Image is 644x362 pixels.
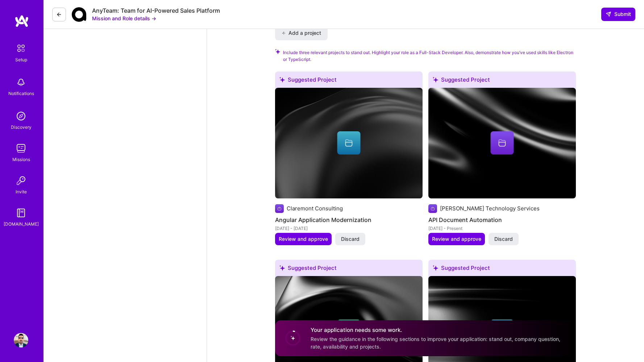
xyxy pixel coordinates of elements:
div: Discovery [11,123,32,131]
img: guide book [14,206,28,220]
div: Missions [12,156,30,163]
img: Company logo [275,204,284,213]
div: [DOMAIN_NAME] [4,220,39,228]
button: Discard [335,233,365,245]
span: Review and approve [432,235,481,243]
img: teamwork [14,141,28,156]
img: discovery [14,109,28,123]
img: Company logo [428,204,437,213]
button: Discard [489,233,519,245]
i: icon PlusBlack [282,31,286,35]
i: icon SendLight [606,11,611,17]
span: Discard [494,235,513,243]
button: Submit [601,8,635,21]
img: setup [13,41,29,56]
div: [PERSON_NAME] Technology Services [440,205,540,212]
div: Notifications [8,90,34,97]
div: AnyTeam: Team for AI-Powered Sales Platform [92,7,220,15]
img: User Avatar [14,333,28,347]
img: logo [14,15,29,28]
h4: Angular Application Modernization [275,215,423,225]
i: icon SuggestedTeams [279,265,285,271]
button: Add a project [275,26,328,40]
div: Invite [16,188,27,196]
img: bell [14,75,28,90]
i: icon SuggestedTeams [279,77,285,82]
h4: API Document Automation [428,215,576,225]
button: Review and approve [428,233,485,245]
div: Claremont Consulting [287,205,343,212]
div: Suggested Project [275,260,423,279]
div: [DATE] - Present [428,225,576,232]
button: Mission and Role details → [92,15,156,22]
i: icon SuggestedTeams [433,265,438,271]
img: cover [275,88,423,198]
div: Suggested Project [275,71,423,91]
span: Review the guidance in the following sections to improve your application: stand out, company que... [311,336,560,350]
img: Invite [14,173,28,188]
img: cover [428,88,576,198]
a: User Avatar [12,333,30,347]
div: Setup [15,56,27,63]
span: Include three relevant projects to stand out. Highlight your role as a Full-Stack Developer. Also... [283,49,576,63]
img: Company Logo [72,7,86,22]
span: Add a project [282,29,321,37]
span: Submit [606,11,631,18]
i: Check [275,49,280,54]
h4: Your application needs some work. [311,326,567,334]
button: Review and approve [275,233,332,245]
i: icon LeftArrowDark [56,12,62,17]
div: Suggested Project [428,260,576,279]
i: icon SuggestedTeams [433,77,438,82]
div: [DATE] - [DATE] [275,225,423,232]
span: Discard [341,235,360,243]
span: Review and approve [279,235,328,243]
div: Suggested Project [428,71,576,91]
